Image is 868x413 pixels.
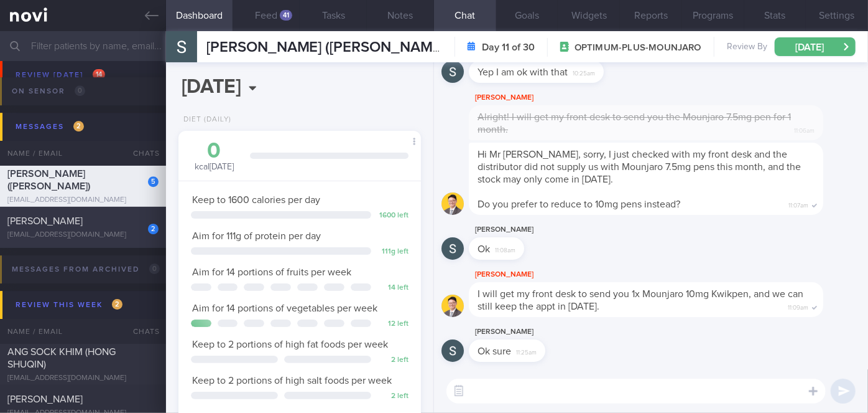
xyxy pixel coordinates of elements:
[516,345,537,357] span: 11:25am
[469,325,583,339] div: [PERSON_NAME]
[149,263,160,274] span: 0
[178,115,231,125] div: Diet (Daily)
[7,394,83,404] span: [PERSON_NAME]
[377,320,409,329] div: 12 left
[75,85,85,96] span: 0
[377,247,409,257] div: 111 g left
[191,140,238,173] div: kcal [DATE]
[575,42,701,54] span: OPTIMUM-PLUS-MOUNJARO
[148,224,159,234] div: 2
[192,267,351,277] span: Aim for 14 portions of fruits per week
[116,319,166,344] div: Chats
[495,243,515,255] span: 11:08am
[377,283,409,293] div: 14 left
[469,90,861,105] div: [PERSON_NAME]
[478,150,801,184] span: Hi Mr [PERSON_NAME], sorry, I just checked with my front desk and the distributor did not supply ...
[192,339,388,349] span: Keep to 2 portions of high fat foods per week
[116,141,166,166] div: Chats
[7,230,159,240] div: [EMAIL_ADDRESS][DOMAIN_NAME]
[9,83,88,100] div: On sensor
[377,211,409,221] div: 1600 left
[727,42,767,53] span: Review By
[478,346,511,356] span: Ok sure
[192,231,321,241] span: Aim for 111g of protein per day
[7,347,116,369] span: ANG SOCK KHIM (HONG SHUQIN)
[478,67,568,77] span: Yep I am ok with that
[192,195,320,205] span: Keep to 1600 calories per day
[788,300,808,312] span: 11:09am
[7,169,90,191] span: [PERSON_NAME] ([PERSON_NAME])
[469,267,861,282] div: [PERSON_NAME]
[148,176,159,187] div: 5
[7,374,159,383] div: [EMAIL_ADDRESS][DOMAIN_NAME]
[12,297,126,313] div: Review this week
[478,199,680,209] span: Do you prefer to reduce to 10mg pens instead?
[377,392,409,401] div: 2 left
[192,303,377,313] span: Aim for 14 portions of vegetables per week
[206,40,450,55] span: [PERSON_NAME] ([PERSON_NAME])
[478,112,791,135] span: Alright! I will get my front desk to send you the Mounjaro 7.5mg pen for 1 month.
[794,123,815,135] span: 11:06am
[775,37,856,56] button: [DATE]
[482,41,535,54] strong: Day 11 of 30
[377,356,409,365] div: 2 left
[788,198,808,210] span: 11:07am
[478,289,803,311] span: I will get my front desk to send you 1x Mounjaro 10mg Kwikpen, and we can still keep the appt in ...
[573,66,595,78] span: 10:25am
[7,196,159,205] div: [EMAIL_ADDRESS][DOMAIN_NAME]
[191,140,238,162] div: 0
[469,222,561,237] div: [PERSON_NAME]
[112,299,122,310] span: 2
[12,118,87,135] div: Messages
[73,121,84,131] span: 2
[280,10,292,21] div: 41
[478,244,490,254] span: Ok
[9,261,163,278] div: Messages from Archived
[7,216,83,226] span: [PERSON_NAME]
[192,376,392,386] span: Keep to 2 portions of high salt foods per week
